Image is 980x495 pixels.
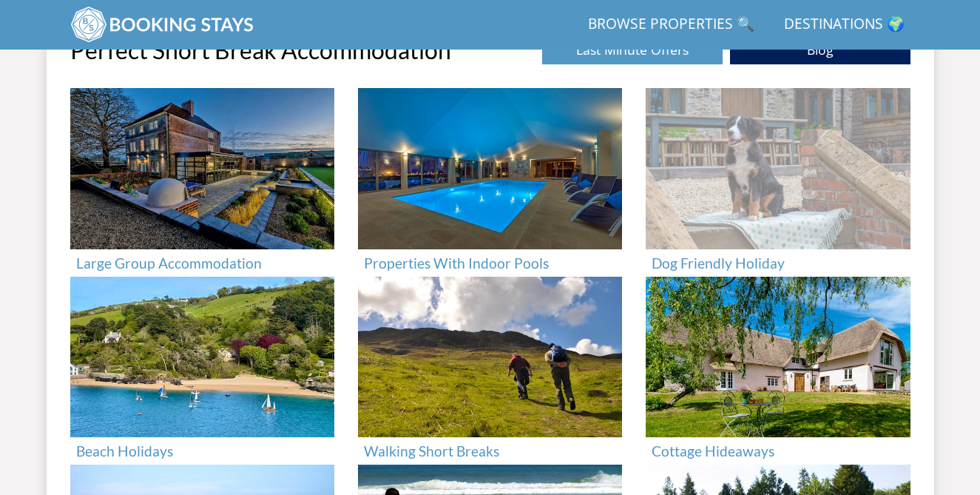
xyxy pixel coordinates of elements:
h3: Walking Short Breaks [364,443,616,459]
a: Last Minute Offers [542,36,723,64]
a: 'Dog Friendly Holiday ' - Large Group Accommodation Holiday Ideas Dog Friendly Holiday [646,88,910,277]
img: 'Walking Short Breaks' - Large Group Accommodation Holiday Ideas [358,277,622,438]
a: Blog [730,36,910,64]
h3: Properties With Indoor Pools [364,255,616,271]
a: 'Cottage Hideaways' - Large Group Accommodation Holiday Ideas Cottage Hideaways [646,277,910,465]
h3: Cottage Hideaways [652,443,904,459]
a: Destinations 🌍 [778,8,910,41]
h3: Beach Holidays [76,443,328,459]
h3: Large Group Accommodation [76,255,328,271]
a: 'Large Group Accommodation' - Large Group Accommodation Holiday Ideas Large Group Accommodation [70,88,334,277]
img: 'Cottage Hideaways' - Large Group Accommodation Holiday Ideas [646,277,910,438]
h3: Dog Friendly Holiday [652,255,904,271]
a: 'Walking Short Breaks' - Large Group Accommodation Holiday Ideas Walking Short Breaks [358,277,622,465]
img: 'Properties With Indoor Pools' - Large Group Accommodation Holiday Ideas [358,88,622,249]
img: BookingStays [70,6,255,43]
a: Browse Properties 🔍 [582,8,760,41]
h1: Perfect Short Break Accommodation [70,37,451,63]
a: 'Beach Holidays' - Large Group Accommodation Holiday Ideas Beach Holidays [70,277,334,465]
img: 'Large Group Accommodation' - Large Group Accommodation Holiday Ideas [70,88,334,249]
a: 'Properties With Indoor Pools' - Large Group Accommodation Holiday Ideas Properties With Indoor P... [358,88,622,277]
img: 'Dog Friendly Holiday ' - Large Group Accommodation Holiday Ideas [646,88,910,249]
img: 'Beach Holidays' - Large Group Accommodation Holiday Ideas [70,277,334,438]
